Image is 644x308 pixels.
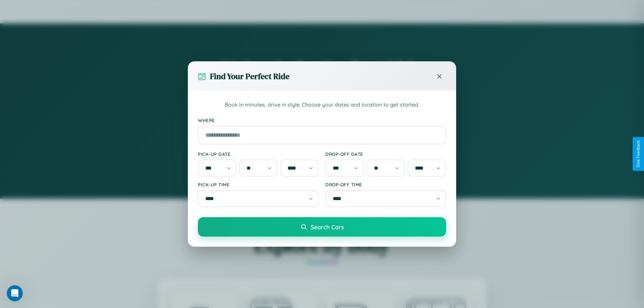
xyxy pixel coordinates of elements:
[198,217,446,237] button: Search Cars
[198,151,319,157] label: Pick-up Date
[311,223,344,231] span: Search Cars
[198,117,446,123] label: Where
[325,151,446,157] label: Drop-off Date
[198,101,446,109] p: Book in minutes, drive in style. Choose your dates and location to get started.
[325,182,446,187] label: Drop-off Time
[198,182,319,187] label: Pick-up Time
[210,71,289,82] h3: Find Your Perfect Ride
